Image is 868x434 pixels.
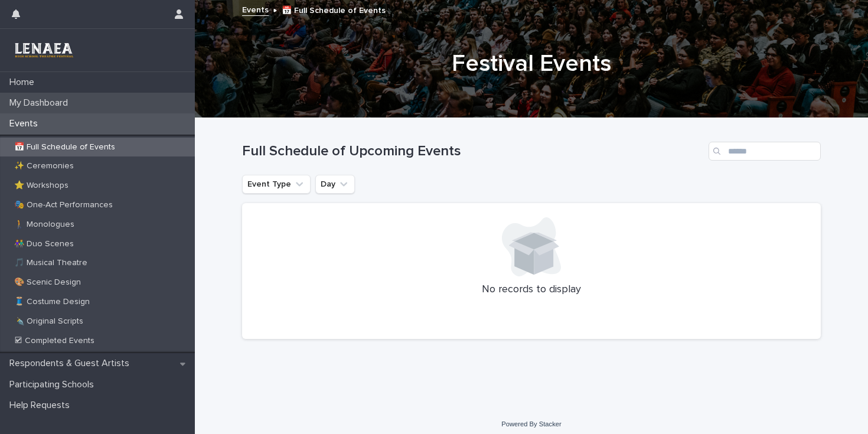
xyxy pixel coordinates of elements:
[709,142,821,161] input: Search
[5,278,90,288] p: 🎨 Scenic Design
[9,38,77,62] img: 3TRreipReCSEaaZc33pQ
[5,239,83,249] p: 👫 Duo Scenes
[5,220,84,230] p: 🚶 Monologues
[5,379,103,390] p: Participating Schools
[242,143,704,160] h1: Full Schedule of Upcoming Events
[315,175,355,194] button: Day
[5,297,99,307] p: 🧵 Costume Design
[5,142,125,152] p: 📅 Full Schedule of Events
[5,316,93,327] p: ✒️ Original Scripts
[5,97,77,109] p: My Dashboard
[5,358,139,369] p: Respondents & Guest Artists
[256,283,807,296] p: No records to display
[5,258,97,268] p: 🎵 Musical Theatre
[5,200,122,210] p: 🎭 One-Act Performances
[5,77,44,88] p: Home
[5,400,79,411] p: Help Requests
[242,2,269,16] a: Events
[242,175,311,194] button: Event Type
[242,50,821,78] h1: Festival Events
[5,118,47,129] p: Events
[5,181,78,191] p: ⭐ Workshops
[5,336,104,346] p: 🗹 Completed Events
[501,420,561,428] a: Powered By Stacker
[5,161,83,171] p: ✨ Ceremonies
[282,3,386,16] p: 📅 Full Schedule of Events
